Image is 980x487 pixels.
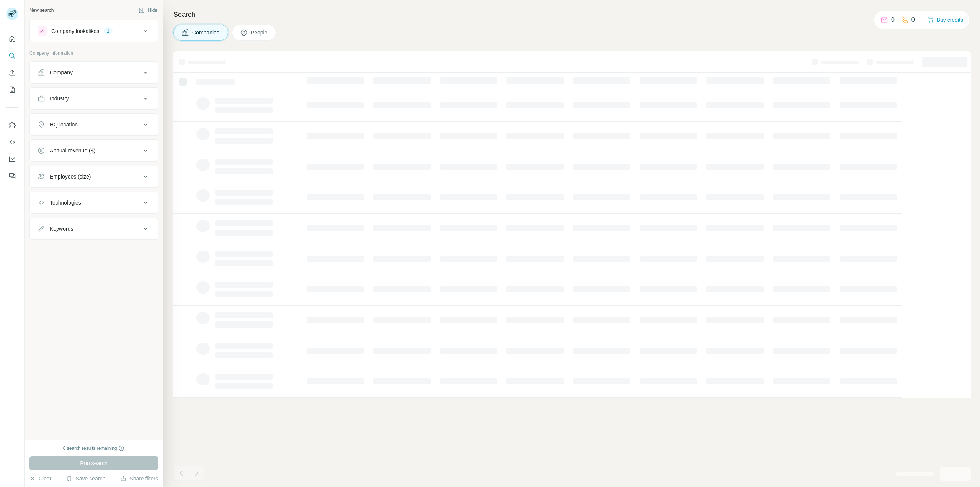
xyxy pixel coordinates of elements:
[50,199,81,207] div: Technologies
[251,29,268,36] span: People
[192,29,220,36] span: Companies
[173,9,971,20] h4: Search
[6,32,18,46] button: Quick start
[30,167,158,186] button: Employees (size)
[6,49,18,63] button: Search
[928,15,963,25] button: Buy credits
[911,15,915,25] p: 0
[30,115,158,134] button: HQ location
[6,152,18,166] button: Dashboard
[30,193,158,212] button: Technologies
[104,28,113,34] div: 1
[50,121,78,128] div: HQ location
[29,7,54,14] div: New search
[50,95,69,102] div: Industry
[50,173,91,180] div: Employees (size)
[50,69,73,76] div: Company
[29,50,158,57] p: Company information
[6,169,18,183] button: Feedback
[120,475,158,482] button: Share filters
[30,220,158,238] button: Keywords
[6,135,18,149] button: Use Surfe API
[66,475,105,482] button: Save search
[29,475,51,482] button: Clear
[30,141,158,160] button: Annual revenue ($)
[50,147,95,154] div: Annual revenue ($)
[30,22,158,40] button: Company lookalikes1
[891,15,895,25] p: 0
[6,66,18,80] button: Enrich CSV
[6,83,18,97] button: My lists
[30,89,158,108] button: Industry
[30,63,158,82] button: Company
[51,27,99,35] div: Company lookalikes
[6,118,18,132] button: Use Surfe on LinkedIn
[63,445,125,452] div: 0 search results remaining
[133,5,163,16] button: Hide
[50,225,73,233] div: Keywords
